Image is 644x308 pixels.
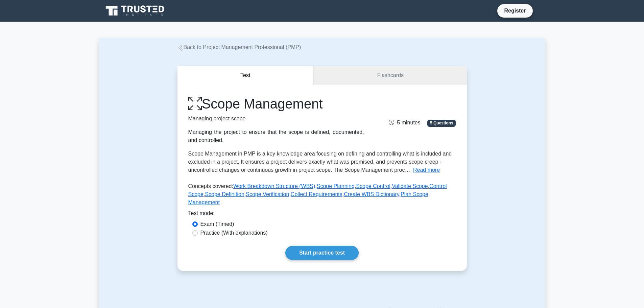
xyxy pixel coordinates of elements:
[233,183,315,189] a: Work Breakdown Structure (WBS)
[177,44,301,50] a: Back to Project Management Professional (PMP)
[200,229,268,237] label: Practice (With explanations)
[188,128,364,144] div: Managing the project to ensure that the scope is defined, documented, and controlled.
[389,120,420,125] span: 5 minutes
[285,246,359,260] a: Start practice test
[188,115,364,123] p: Managing project scope
[188,96,364,112] h1: Scope Management
[500,6,530,15] a: Register
[200,220,234,228] label: Exam (Timed)
[291,191,342,197] a: Collect Requirements
[392,183,428,189] a: Validate Scope
[427,120,456,126] span: 5 Questions
[314,66,467,85] a: Flashcards
[188,209,456,220] div: Test mode:
[317,183,355,189] a: Scope Planning
[246,191,289,197] a: Scope Verification
[188,182,456,209] p: Concepts covered: , , , , , , , , ,
[205,191,244,197] a: Scope Definition
[177,66,314,85] button: Test
[188,151,452,173] span: Scope Management in PMP is a key knowledge area focusing on defining and controlling what is incl...
[344,191,399,197] a: Create WBS Dictionary
[356,183,390,189] a: Scope Control
[413,166,440,174] button: Read more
